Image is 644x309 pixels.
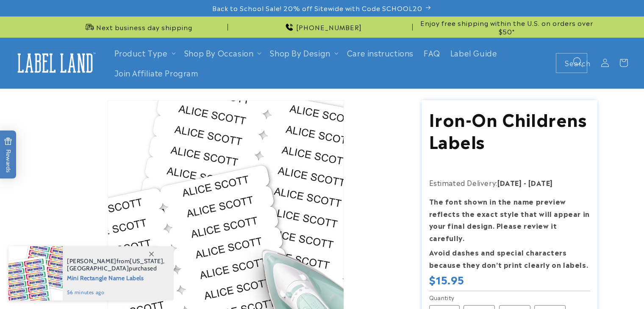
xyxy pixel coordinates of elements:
[184,48,254,58] span: Shop By Occasion
[114,47,168,58] a: Product Type
[429,196,590,243] strong: The font shown in the name preview reflects the exact style that will appear in your final design...
[67,258,165,272] span: from , purchased
[109,63,204,83] a: Join Affiliate Program
[47,17,228,37] div: Announcement
[67,257,117,265] span: [PERSON_NAME]
[67,272,165,283] span: Mini Rectangle Name Labels
[524,177,527,188] strong: -
[429,107,590,152] h1: Iron-On Childrens Labels
[429,247,588,270] strong: Avoid dashes and special characters because they don’t print clearly on labels.
[109,43,179,63] summary: Product Type
[270,47,330,58] a: Shop By Design
[96,23,192,31] span: Next business day shipping
[67,289,165,296] span: 56 minutes ago
[416,17,597,37] div: Announcement
[342,43,419,63] a: Care instructions
[4,138,12,173] span: Rewards
[419,43,445,63] a: FAQ
[67,264,129,272] span: [GEOGRAPHIC_DATA]
[114,68,199,78] span: Join Affiliate Program
[569,53,587,72] button: Search
[13,50,97,76] img: Label Land
[130,257,163,265] span: [US_STATE]
[296,23,362,31] span: [PHONE_NUMBER]
[424,48,440,58] span: FAQ
[179,43,265,63] summary: Shop By Occasion
[450,48,497,58] span: Label Guide
[445,43,502,63] a: Label Guide
[212,4,422,12] span: Back to School Sale! 20% off Sitewide with Code SCHOOL20
[528,177,553,188] strong: [DATE]
[416,19,597,35] span: Enjoy free shipping within the U.S. on orders over $50*
[347,48,414,58] span: Care instructions
[429,293,455,302] legend: Quantity
[429,177,590,189] p: Estimated Delivery:
[429,273,465,286] span: $15.95
[265,43,341,63] summary: Shop By Design
[497,177,522,188] strong: [DATE]
[231,17,413,37] div: Announcement
[10,47,101,79] a: Label Land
